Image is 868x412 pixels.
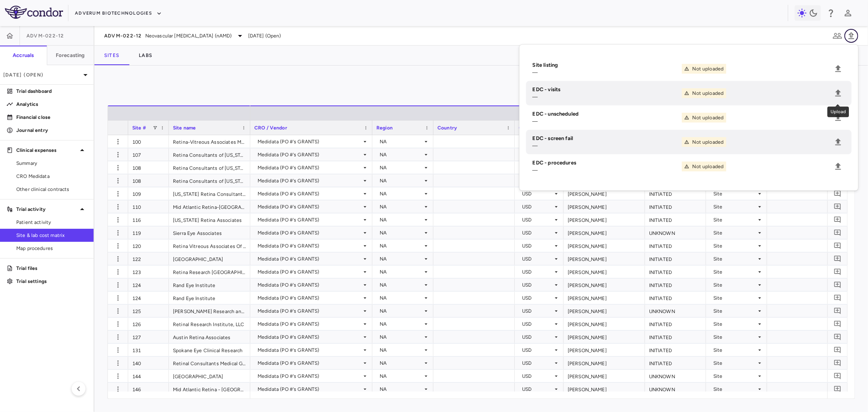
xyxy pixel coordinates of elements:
[834,333,842,341] svg: Add comment
[380,331,423,344] div: NA
[380,200,423,213] div: NA
[169,370,250,382] div: [GEOGRAPHIC_DATA]
[832,188,843,199] button: Add comment
[533,159,682,167] h6: EDC - procedures
[16,160,87,167] span: Summary
[258,344,362,357] div: Medidata (PO #'s GRANTS)
[834,190,842,197] svg: Add comment
[645,252,706,265] div: INITIATED
[713,370,756,383] div: Site
[128,331,169,343] div: 127
[128,239,169,252] div: 120
[831,111,845,125] span: Upload
[645,291,706,304] div: INITIATED
[26,33,64,39] span: ADVM-022-12
[693,163,724,170] span: Not uploaded
[522,318,553,331] div: USD
[827,107,849,117] div: Upload
[834,320,842,328] svg: Add comment
[522,187,553,200] div: USD
[437,125,457,131] span: Country
[16,232,87,239] span: Site & lab cost matrix
[564,213,645,226] div: [PERSON_NAME]
[254,125,287,131] span: CRO / Vendor
[645,383,706,395] div: UNKNOWN
[693,90,724,97] span: Not uploaded
[258,383,362,396] div: Medidata (PO #'s GRANTS)
[645,305,706,317] div: UNKNOWN
[169,135,250,148] div: Retina-Vitreous Associates Medical Group-[PERSON_NAME][GEOGRAPHIC_DATA]
[831,160,845,173] span: Upload
[173,125,196,131] span: Site name
[128,344,169,356] div: 131
[380,370,423,383] div: NA
[128,370,169,382] div: 144
[533,94,538,100] span: —
[834,346,842,354] svg: Add comment
[832,305,843,316] button: Add comment
[169,278,250,291] div: Rand Eye Institute
[13,52,34,59] h6: Accruals
[834,229,842,237] svg: Add comment
[128,174,169,187] div: 108
[145,32,232,39] span: Neovascular [MEDICAL_DATA] (nAMD)
[713,278,756,291] div: Site
[380,187,423,200] div: NA
[533,143,538,149] span: —
[380,252,423,265] div: NA
[564,239,645,252] div: [PERSON_NAME]
[564,291,645,304] div: [PERSON_NAME]
[832,318,843,329] button: Add comment
[832,253,843,264] button: Add comment
[380,226,423,239] div: NA
[169,265,250,278] div: Retina Research [GEOGRAPHIC_DATA][US_STATE]
[564,305,645,317] div: [PERSON_NAME]
[713,318,756,331] div: Site
[16,101,87,108] p: Analytics
[380,161,423,174] div: NA
[128,213,169,226] div: 116
[128,200,169,213] div: 110
[832,279,843,290] button: Add comment
[16,206,77,213] p: Trial activity
[128,161,169,174] div: 108
[645,344,706,356] div: INITIATED
[564,357,645,369] div: [PERSON_NAME]
[834,307,842,315] svg: Add comment
[169,344,250,356] div: Spokane Eye Clinical Research
[16,265,87,272] p: Trial files
[713,344,756,357] div: Site
[832,266,843,277] button: Add comment
[564,200,645,213] div: [PERSON_NAME]
[834,294,842,302] svg: Add comment
[831,86,845,100] span: Upload
[129,46,162,65] button: Labs
[834,216,842,224] svg: Add comment
[380,357,423,370] div: NA
[522,383,553,396] div: USD
[533,61,682,69] h6: Site listing
[564,187,645,200] div: [PERSON_NAME]
[258,200,362,213] div: Medidata (PO #'s GRANTS)
[834,268,842,276] svg: Add comment
[128,357,169,369] div: 140
[169,305,250,317] div: [PERSON_NAME] Research and Development Center
[380,383,423,396] div: NA
[258,161,362,174] div: Medidata (PO #'s GRANTS)
[713,226,756,239] div: Site
[645,278,706,291] div: INITIATED
[128,278,169,291] div: 124
[834,281,842,289] svg: Add comment
[713,187,756,200] div: Site
[128,318,169,330] div: 126
[834,255,842,263] svg: Add comment
[169,187,250,200] div: [US_STATE] Retina Consultants-[GEOGRAPHIC_DATA]
[380,305,423,318] div: NA
[645,265,706,278] div: INITIATED
[258,265,362,278] div: Medidata (PO #'s GRANTS)
[16,114,87,121] p: Financial close
[831,62,845,76] span: Upload
[834,203,842,210] svg: Add comment
[522,291,553,305] div: USD
[94,46,129,65] button: Sites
